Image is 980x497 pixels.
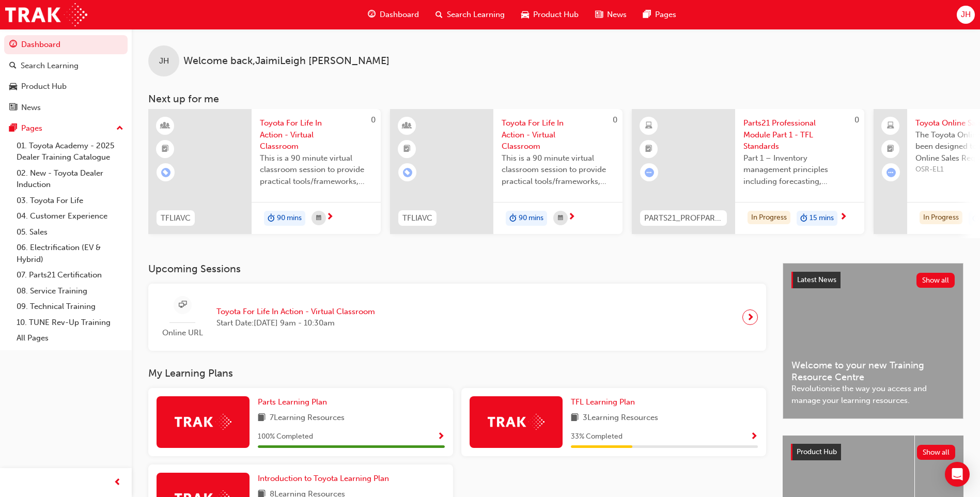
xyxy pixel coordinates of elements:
a: 0PARTS21_PROFPART1_0923_ELParts21 Professional Module Part 1 - TFL StandardsPart 1 – Inventory ma... [632,109,864,234]
a: pages-iconPages [635,4,685,25]
span: 0 [371,115,376,125]
span: news-icon [595,8,603,21]
span: news-icon [9,103,17,113]
span: Latest News [797,275,836,284]
span: Product Hub [797,447,837,456]
span: learningRecordVerb_ATTEMPT-icon [886,168,896,177]
span: booktick-icon [887,143,894,156]
span: Toyota For Life In Action - Virtual Classroom [216,306,375,318]
button: Show Progress [437,430,445,443]
a: 08. Service Training [12,283,128,299]
span: calendar-icon [316,212,321,225]
span: next-icon [568,213,575,222]
span: Product Hub [533,9,579,21]
span: car-icon [9,82,17,91]
a: 03. Toyota For Life [12,193,128,209]
button: Show Progress [750,430,758,443]
span: Show Progress [437,432,445,442]
div: Search Learning [21,60,79,72]
span: guage-icon [9,40,17,50]
img: Trak [5,3,87,26]
div: In Progress [748,211,790,225]
a: 09. Technical Training [12,299,128,315]
span: up-icon [116,122,123,135]
span: booktick-icon [403,143,411,156]
a: Latest NewsShow allWelcome to your new Training Resource CentreRevolutionise the way you access a... [783,263,963,419]
span: 100 % Completed [258,431,313,443]
span: book-icon [571,412,579,425]
span: next-icon [746,310,754,324]
span: calendar-icon [558,212,563,225]
span: This is a 90 minute virtual classroom session to provide practical tools/frameworks, behaviours a... [260,152,372,188]
span: Toyota For Life In Action - Virtual Classroom [260,117,372,152]
a: 0TFLIAVCToyota For Life In Action - Virtual ClassroomThis is a 90 minute virtual classroom sessio... [390,109,623,234]
a: Product HubShow all [791,444,955,460]
span: learningRecordVerb_ENROLL-icon [403,168,412,177]
a: News [4,98,128,117]
a: Product Hub [4,77,128,96]
a: Latest NewsShow all [791,272,955,288]
button: Pages [4,119,128,138]
a: guage-iconDashboard [360,4,427,25]
span: Revolutionise the way you access and manage your learning resources. [791,383,955,406]
span: TFLIAVC [161,212,191,224]
h3: My Learning Plans [148,367,766,379]
h3: Upcoming Sessions [148,263,766,275]
span: Search Learning [447,9,505,21]
h3: Next up for me [132,93,980,105]
img: Trak [488,414,545,430]
span: learningRecordVerb_ENROLL-icon [161,168,170,177]
span: TFLIAVC [402,212,432,224]
span: prev-icon [114,476,121,489]
span: next-icon [326,213,334,222]
a: 02. New - Toyota Dealer Induction [12,165,128,193]
a: All Pages [12,330,128,346]
button: Show all [917,445,956,460]
span: JH [961,9,971,21]
span: News [607,9,627,21]
span: Introduction to Toyota Learning Plan [258,474,389,483]
div: Product Hub [21,81,67,92]
span: booktick-icon [645,143,652,156]
span: laptop-icon [887,119,894,133]
span: Parts21 Professional Module Part 1 - TFL Standards [743,117,856,152]
span: 90 mins [277,212,302,224]
div: Pages [21,122,42,134]
a: 05. Sales [12,224,128,240]
a: 10. TUNE Rev-Up Training [12,315,128,331]
span: next-icon [839,213,847,222]
div: News [21,102,41,114]
span: 90 mins [519,212,543,224]
a: 0TFLIAVCToyota For Life In Action - Virtual ClassroomThis is a 90 minute virtual classroom sessio... [148,109,381,234]
span: 15 mins [810,212,834,224]
span: Part 1 – Inventory management principles including forecasting, processes, and techniques. [743,152,856,188]
span: duration-icon [509,212,517,225]
a: Dashboard [4,35,128,54]
span: JH [159,55,169,67]
a: Search Learning [4,56,128,75]
a: Online URLToyota For Life In Action - Virtual ClassroomStart Date:[DATE] 9am - 10:30am [157,292,758,343]
a: car-iconProduct Hub [513,4,587,25]
span: guage-icon [368,8,376,21]
span: Parts Learning Plan [258,397,327,407]
span: book-icon [258,412,266,425]
span: learningResourceType_ELEARNING-icon [645,119,652,133]
a: search-iconSearch Learning [427,4,513,25]
a: 01. Toyota Academy - 2025 Dealer Training Catalogue [12,138,128,165]
span: Show Progress [750,432,758,442]
span: booktick-icon [162,143,169,156]
button: DashboardSearch LearningProduct HubNews [4,33,128,119]
span: duration-icon [268,212,275,225]
img: Trak [175,414,231,430]
span: 7 Learning Resources [270,412,345,425]
span: Online URL [157,327,208,339]
span: learningResourceType_INSTRUCTOR_LED-icon [403,119,411,133]
span: car-icon [521,8,529,21]
a: 06. Electrification (EV & Hybrid) [12,240,128,267]
button: JH [957,6,975,24]
span: duration-icon [800,212,807,225]
a: 07. Parts21 Certification [12,267,128,283]
span: 0 [854,115,859,125]
a: Parts Learning Plan [258,396,331,408]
